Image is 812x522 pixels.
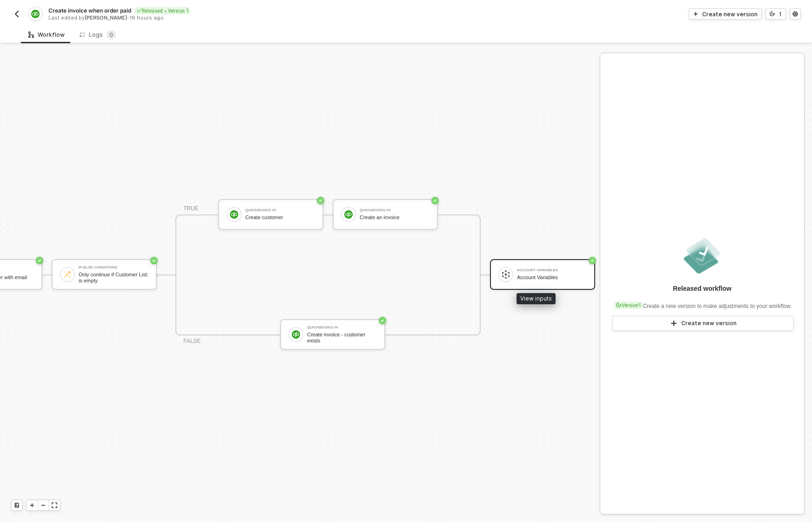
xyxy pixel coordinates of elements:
button: 1 [765,8,786,20]
img: icon [63,270,72,279]
div: Only continue if Customer List: is empty [79,272,148,283]
div: View inputs [517,293,556,304]
span: icon-settings [792,11,798,17]
img: back [13,10,20,18]
span: icon-success-page [589,257,596,264]
div: Create a new version to make adjustments to your workflow. [612,297,792,310]
span: icon-success-page [317,197,324,204]
div: Logs [80,30,116,40]
img: icon [502,270,510,279]
div: Workflow [28,31,65,39]
img: icon [230,210,238,219]
div: Create an invoice [360,214,429,221]
span: Create invoice when order paid [48,7,131,14]
img: icon [292,330,300,339]
div: QuickBooks #2 [245,208,315,212]
button: Create new version [612,316,794,331]
div: 1 [779,10,782,18]
div: Released • Version 1 [135,7,190,14]
div: Last edited by - 16 hours ago [48,14,405,21]
div: TRUE [183,204,199,213]
span: icon-versioning [770,11,775,17]
div: Create new version [681,320,737,327]
img: icon [344,210,353,219]
button: back [11,8,22,20]
div: Released workflow [673,284,731,293]
span: icon-play [670,320,678,327]
div: Version 1 [614,301,643,309]
div: If-Else Conditions [79,266,148,269]
button: Create new version [689,8,762,20]
span: icon-success-page [431,197,439,204]
div: FALSE [183,337,201,346]
span: icon-versioning [616,302,622,308]
span: icon-success-page [36,257,43,264]
span: icon-minus [40,502,46,508]
img: released.png [682,235,723,276]
div: QuickBooks #3 [360,208,429,212]
sup: 0 [107,30,116,40]
span: icon-play [693,11,698,17]
div: QuickBooks #4 [307,326,377,329]
div: Create new version [702,10,758,18]
div: Account Variables [517,268,587,272]
div: Create invoice - customer exists [307,332,377,343]
div: Account Variables [517,274,587,281]
span: icon-success-page [379,317,386,324]
span: [PERSON_NAME] [85,14,127,21]
img: integration-icon [31,10,39,18]
span: icon-play [29,502,35,508]
span: icon-success-page [150,257,158,264]
div: Create customer [245,214,315,221]
span: icon-expand [52,502,57,508]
